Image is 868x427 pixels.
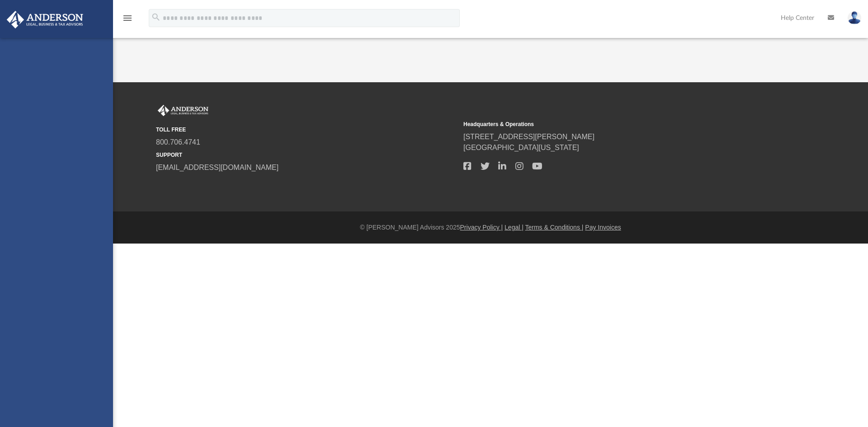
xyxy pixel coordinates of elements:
i: search [151,12,161,22]
small: SUPPORT [156,151,457,159]
a: [GEOGRAPHIC_DATA][US_STATE] [463,144,579,151]
a: [STREET_ADDRESS][PERSON_NAME] [463,133,594,141]
small: Headquarters & Operations [463,120,764,128]
a: menu [122,17,133,23]
img: User Pic [848,11,861,24]
img: Anderson Advisors Platinum Portal [4,11,86,28]
a: Terms & Conditions | [525,224,584,231]
a: [EMAIL_ADDRESS][DOMAIN_NAME] [156,164,278,171]
i: menu [122,13,133,23]
img: Anderson Advisors Platinum Portal [156,105,210,117]
a: Legal | [505,224,524,231]
small: TOLL FREE [156,126,457,134]
a: 800.706.4741 [156,138,200,146]
a: Pay Invoices [585,224,621,231]
div: © [PERSON_NAME] Advisors 2025 [113,223,868,232]
a: Privacy Policy | [460,224,503,231]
